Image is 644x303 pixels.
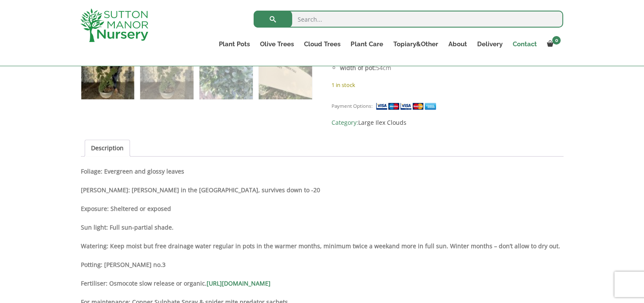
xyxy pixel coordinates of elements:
a: Plant Care [345,38,388,50]
a: 0 [542,38,563,50]
span: Category: [332,118,563,128]
strong: and more in full sun. Winter months – don’t allow to dry out. [389,242,560,250]
strong: [PERSON_NAME]: [PERSON_NAME] in the [GEOGRAPHIC_DATA], survives down to -20 [81,186,320,194]
a: Delivery [472,38,507,50]
a: Olive Trees [255,38,299,50]
a: About [443,38,472,50]
strong: Exposure: Sheltered or exposed [81,205,171,213]
img: Ilex Crenata Kinme Cloud Tree F902 - Image 2 [140,46,193,99]
a: Contact [507,38,542,50]
a: Large Ilex Clouds [358,118,406,126]
a: [URL][DOMAIN_NAME] [207,279,271,287]
a: Plant Pots [214,38,255,50]
strong: Fertiliser: Osmocote slow release or organic. [81,279,271,287]
li: 54cm [340,63,563,73]
small: Payment Options: [332,103,373,109]
span: 0 [552,36,561,45]
strong: width of pot: [340,64,376,72]
strong: Watering: Keep moist but free drainage water regular in pots in the warmer months, minimum twice ... [81,242,389,250]
img: Ilex Crenata Kinme Cloud Tree F902 - Image 3 [199,46,252,99]
strong: Sun light: Full sun-partial shade. [81,223,174,231]
a: Description [91,140,124,156]
input: Search... [254,11,563,28]
img: logo [80,8,148,42]
strong: Foliage: Evergreen and glossy leaves [81,167,184,175]
img: Ilex Crenata Kinme Cloud Tree F902 [81,46,134,99]
strong: Potting: [PERSON_NAME] no.3 [81,261,166,269]
a: Topiary&Other [388,38,443,50]
a: Cloud Trees [299,38,345,50]
p: 1 in stock [332,80,563,90]
img: payment supported [376,102,439,111]
img: Ilex Crenata Kinme Cloud Tree F902 - Image 4 [259,46,312,99]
